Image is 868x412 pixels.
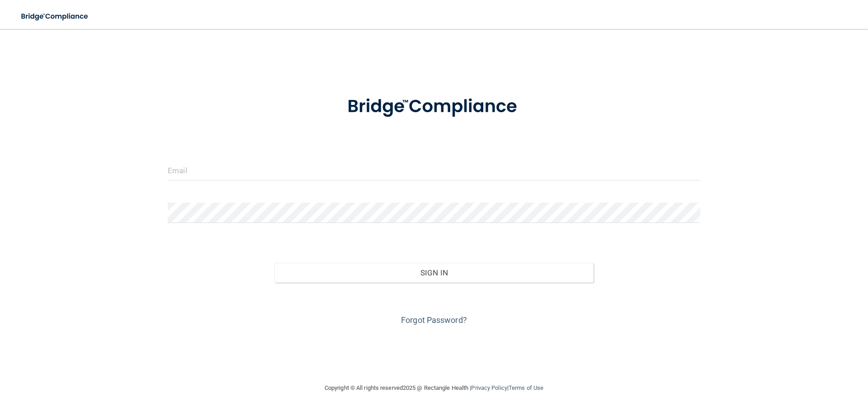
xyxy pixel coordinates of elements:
[274,263,594,283] button: Sign In
[168,160,700,180] input: Email
[509,384,543,391] a: Terms of Use
[401,315,467,325] a: Forgot Password?
[471,384,507,391] a: Privacy Policy
[14,7,97,26] img: bridge_compliance_login_screen.278c3ca4.svg
[269,374,599,403] div: Copyright © All rights reserved 2025 @ Rectangle Health | |
[329,83,539,130] img: bridge_compliance_login_screen.278c3ca4.svg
